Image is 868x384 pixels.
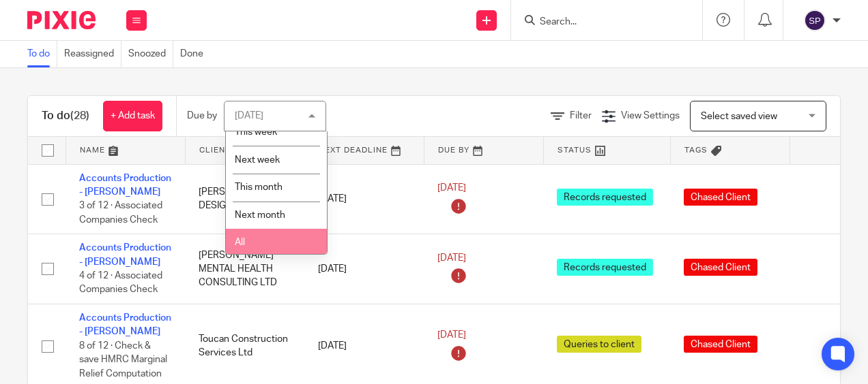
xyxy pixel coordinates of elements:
a: Accounts Production - [PERSON_NAME] [79,313,171,336]
h1: To do [42,109,89,123]
img: svg%3E [804,10,826,31]
span: 3 of 12 · Associated Companies Check [79,201,162,225]
td: [DATE] [304,234,424,304]
input: Search [538,16,661,29]
span: Chased Client [684,336,757,353]
span: [DATE] [437,253,466,263]
a: + Add task [103,101,162,131]
td: [PERSON_NAME] MENTAL HEALTH CONSULTING LTD [185,234,304,304]
span: Chased Client [684,189,757,206]
span: [DATE] [437,183,466,193]
span: Records requested [557,259,653,276]
a: Accounts Production - [PERSON_NAME] [79,174,171,197]
a: Snoozed [128,41,173,67]
span: This week [235,127,277,137]
span: View Settings [621,111,680,121]
span: 8 of 12 · Check & save HMRC Marginal Relief Computation [79,341,167,379]
span: Tags [684,146,708,154]
span: All [235,238,245,247]
span: 4 of 12 · Associated Companies Check [79,271,162,295]
span: Next week [235,155,280,165]
img: Pixie [27,11,96,29]
a: Done [180,41,210,67]
span: Queries to client [557,336,641,353]
span: Filter [570,111,592,121]
span: Records requested [557,189,653,206]
a: Accounts Production - [PERSON_NAME] [79,243,171,266]
span: (28) [70,110,89,121]
span: This month [235,182,283,192]
span: [DATE] [437,330,466,340]
div: [DATE] [235,111,263,121]
p: Due by [187,109,217,123]
a: To do [27,41,57,67]
span: Select saved view [701,112,777,121]
span: Next month [235,210,285,220]
td: [DATE] [304,164,424,234]
span: Chased Client [684,259,757,276]
td: [PERSON_NAME] DESIGN LTD [185,164,304,234]
a: Reassigned [64,41,121,67]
